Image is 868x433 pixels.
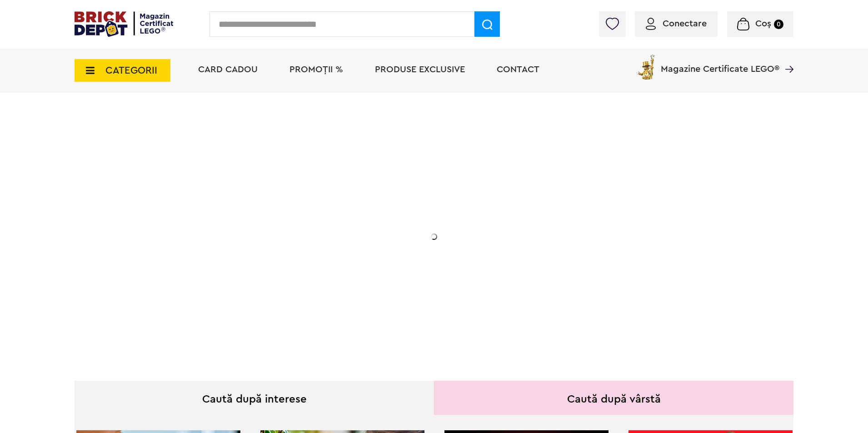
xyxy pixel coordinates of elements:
[139,183,321,216] h1: 20% Reducere!
[646,19,707,28] a: Conectare
[434,381,793,415] div: Caută după vârstă
[755,19,771,28] span: Coș
[661,53,779,74] span: Magazine Certificate LEGO®
[139,284,321,295] div: Explorează
[663,19,707,28] span: Conectare
[75,381,434,415] div: Caută după interese
[105,65,157,75] span: CATEGORII
[779,53,793,62] a: Magazine Certificate LEGO®
[497,65,539,74] a: Contact
[198,65,258,74] a: Card Cadou
[375,65,465,74] a: Produse exclusive
[139,225,321,263] h2: La două seturi LEGO de adulți achiziționate din selecție! În perioada 12 - [DATE]!
[289,65,343,74] a: PROMOȚII %
[774,20,783,29] small: 0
